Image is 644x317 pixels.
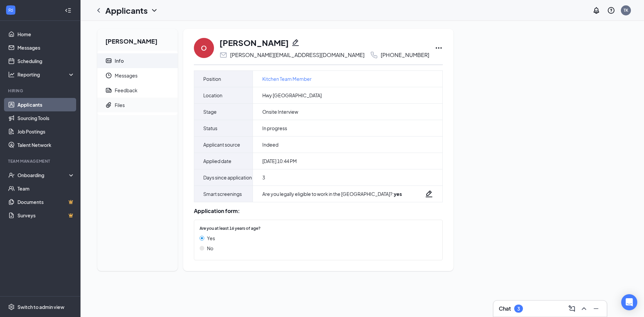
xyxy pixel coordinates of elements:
[203,173,252,181] span: Days since application
[115,102,125,108] div: Files
[115,57,124,64] div: Info
[105,87,112,94] svg: Report
[97,53,178,68] a: ContactCardInfo
[65,7,71,14] svg: Collapse
[17,182,75,195] a: Team
[262,92,322,99] span: Hwy [GEOGRAPHIC_DATA]
[150,6,158,14] svg: ChevronDown
[201,43,207,53] div: O
[425,190,433,198] svg: Pencil
[517,306,520,312] div: 3
[579,303,589,314] button: ChevronUp
[203,108,217,116] span: Stage
[17,125,75,138] a: Job Postings
[624,7,628,13] div: TK
[203,91,222,99] span: Location
[200,225,261,232] span: Are you at least 16 years of age?
[7,7,14,13] svg: WorkstreamLogo
[97,83,178,98] a: ReportFeedback
[17,195,75,209] a: DocumentsCrown
[370,51,378,59] svg: Phone
[262,158,297,164] span: [DATE] 10:44 PM
[592,6,600,14] svg: Notifications
[607,6,615,14] svg: QuestionInfo
[17,28,75,41] a: Home
[262,141,278,148] span: Indeed
[262,174,265,181] span: 3
[203,190,242,198] span: Smart screenings
[17,304,64,310] div: Switch to admin view
[17,71,75,78] div: Reporting
[207,245,213,252] span: No
[203,157,231,165] span: Applied date
[591,303,601,314] button: Minimize
[219,51,227,59] svg: Email
[203,141,240,149] span: Applicant source
[97,29,178,51] h2: [PERSON_NAME]
[203,75,221,83] span: Position
[381,52,429,58] div: [PHONE_NUMBER]
[621,294,637,310] div: Open Intercom Messenger
[17,209,75,222] a: SurveysCrown
[105,102,112,108] svg: Paperclip
[435,44,443,52] svg: Ellipses
[207,234,215,242] span: Yes
[105,5,148,16] h1: Applicants
[8,71,15,78] svg: Analysis
[8,304,15,310] svg: Settings
[17,98,75,111] a: Applicants
[568,305,576,313] svg: ComposeMessage
[219,37,289,48] h1: [PERSON_NAME]
[8,88,73,94] div: Hiring
[230,52,365,58] div: [PERSON_NAME][EMAIL_ADDRESS][DOMAIN_NAME]
[17,111,75,125] a: Sourcing Tools
[17,54,75,68] a: Scheduling
[262,191,402,197] div: Are you legally eligible to work in the [GEOGRAPHIC_DATA]? :
[262,75,312,83] a: Kitchen Team Member
[115,87,138,94] div: Feedback
[291,39,300,47] svg: Pencil
[97,98,178,112] a: PaperclipFiles
[203,124,217,132] span: Status
[592,305,600,313] svg: Minimize
[105,72,112,79] svg: Clock
[115,68,172,83] span: Messages
[8,172,15,178] svg: UserCheck
[567,303,577,314] button: ComposeMessage
[17,172,69,178] div: Onboarding
[95,6,103,14] svg: ChevronLeft
[262,108,298,115] span: Onsite Interview
[394,191,402,197] strong: yes
[499,305,511,312] h3: Chat
[17,41,75,54] a: Messages
[194,208,443,214] div: Application form:
[8,158,73,164] div: Team Management
[97,68,178,83] a: ClockMessages
[262,125,287,131] span: In progress
[580,305,588,313] svg: ChevronUp
[17,138,75,152] a: Talent Network
[105,57,112,64] svg: ContactCard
